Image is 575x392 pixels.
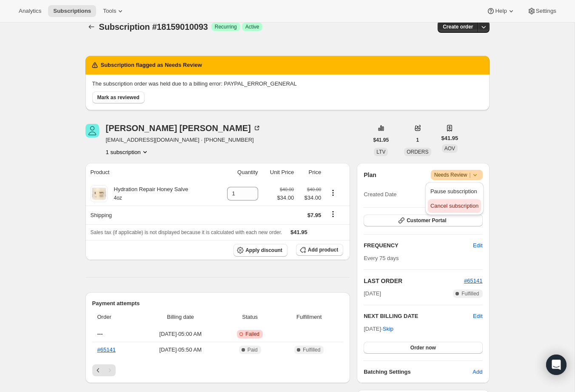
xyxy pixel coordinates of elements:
span: Status [225,313,275,321]
span: $41.95 [373,137,389,143]
button: Pause subscription [428,185,481,198]
button: Edit [468,239,487,252]
button: Customer Portal [364,215,482,226]
th: Unit Price [261,163,297,182]
p: The subscription order was held due to a billing error: PAYPAL_ERROR_GENERAL [92,80,483,88]
h2: Payment attempts [92,299,344,308]
span: [DATE] [364,289,381,298]
div: [PERSON_NAME] [PERSON_NAME] [106,124,261,132]
span: [DATE] · [364,326,393,332]
span: Add [473,368,482,376]
h2: Plan [364,171,376,179]
button: $41.95 [368,134,394,146]
button: Subscriptions [48,5,96,17]
button: Create order [438,21,478,33]
span: Help [495,8,507,14]
span: 1 [416,137,419,143]
span: $34.00 [299,194,321,202]
span: Mary Ellen Sawh [85,124,99,137]
div: Open Intercom Messenger [546,355,566,375]
span: Tools [103,8,116,14]
small: $40.00 [280,187,294,192]
span: Edit [473,241,482,250]
button: 1 [411,134,424,146]
button: Product actions [326,188,340,197]
button: Help [481,5,520,17]
button: Subscriptions [85,21,97,33]
nav: Pagination [92,364,344,376]
button: Add [467,365,487,379]
button: Skip [378,322,399,336]
span: $41.95 [290,229,307,235]
span: [DATE] · 05:00 AM [141,330,220,338]
span: Create order [443,23,473,30]
span: Mark as reviewed [97,94,139,101]
th: Product [85,163,216,182]
button: Cancel subscription [428,199,481,213]
h2: FREQUENCY [364,241,473,250]
div: Hydration Repair Honey Salve [108,185,188,202]
th: Quantity [216,163,260,182]
span: ORDERS [407,149,428,155]
button: Analytics [14,5,46,17]
a: #65141 [97,346,116,353]
span: Needs Review [434,171,479,179]
span: Cancel subscription [430,203,478,209]
button: Product actions [106,148,149,156]
span: Every 75 days [364,255,399,261]
button: Add product [296,244,343,256]
span: Active [245,23,259,30]
span: Recurring [215,23,237,30]
span: $7.95 [307,212,322,218]
button: #65141 [464,277,482,285]
button: Settings [522,5,561,17]
button: Previous [92,364,104,376]
span: | [469,172,470,178]
th: Shipping [85,206,216,224]
button: Tools [98,5,130,17]
span: Billing date [141,313,220,321]
h2: NEXT BILLING DATE [364,312,473,320]
span: Customer Portal [407,217,446,224]
span: Fulfilled [303,346,320,353]
span: LTV [376,149,385,155]
span: Skip [383,325,393,333]
th: Order [92,308,139,326]
h6: Batching Settings [364,368,473,376]
span: $34.00 [277,194,294,202]
span: Settings [536,8,556,14]
span: Paid [248,346,258,353]
span: AOV [444,146,455,152]
span: Order now [410,344,436,351]
span: Created Date [364,190,396,199]
img: product img [91,185,108,202]
span: Fulfillment [280,313,338,321]
button: Edit [473,312,482,320]
span: Fulfilled [461,290,479,297]
span: $41.95 [441,134,458,143]
span: Sales tax (if applicable) is not displayed because it is calculated with each new order. [91,229,282,235]
span: Add product [308,246,338,253]
a: #65141 [464,278,482,284]
span: Subscriptions [53,8,91,14]
span: Analytics [19,8,41,14]
span: Apply discount [245,247,282,254]
button: Mark as reviewed [92,92,145,103]
button: Apply discount [233,244,287,257]
span: [EMAIL_ADDRESS][DOMAIN_NAME] · [PHONE_NUMBER] [106,136,261,144]
small: 4oz [114,195,122,201]
span: Failed [245,331,259,338]
button: Order now [364,342,482,354]
h2: LAST ORDER [364,277,464,285]
h2: Subscription flagged as Needs Review [101,61,202,69]
span: --- [97,331,103,337]
span: Subscription #18159010093 [99,22,208,31]
span: [DATE] · 05:50 AM [141,346,220,354]
small: $40.00 [307,187,321,192]
span: Pause subscription [430,188,477,195]
button: Shipping actions [326,209,340,219]
th: Price [296,163,324,182]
